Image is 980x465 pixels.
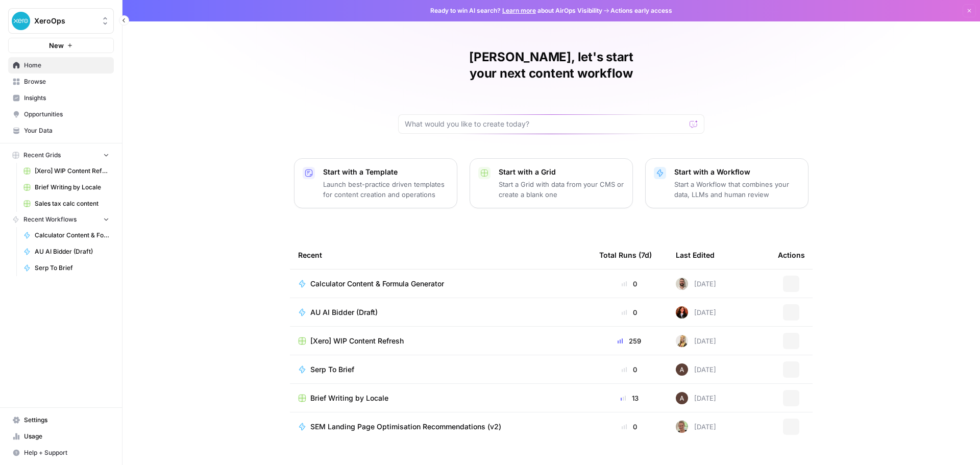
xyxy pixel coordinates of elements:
span: Calculator Content & Formula Generator [35,231,109,240]
div: [DATE] [676,278,716,290]
a: Settings [8,412,114,428]
img: zb84x8s0occuvl3br2ttumd0rm88 [676,278,688,290]
input: What would you like to create today? [405,119,685,129]
span: Brief Writing by Locale [35,183,109,192]
button: Start with a TemplateLaunch best-practice driven templates for content creation and operations [294,158,457,208]
img: XeroOps Logo [12,12,30,30]
a: Serp To Brief [298,364,583,375]
span: [Xero] WIP Content Refresh [310,336,404,346]
button: Workspace: XeroOps [8,8,114,34]
a: Brief Writing by Locale [298,393,583,403]
div: 0 [599,422,659,432]
a: AU AI Bidder (Draft) [19,243,114,260]
img: nh1ffu4gqkij28y7n7zaycjgecuc [676,306,688,319]
div: [DATE] [676,392,716,404]
a: Usage [8,428,114,445]
a: Your Data [8,123,114,139]
a: Opportunities [8,106,114,123]
span: XeroOps [34,16,96,26]
img: lmunieaapx9c9tryyoi7fiszj507 [676,421,688,433]
span: Calculator Content & Formula Generator [310,279,444,289]
button: Start with a GridStart a Grid with data from your CMS or create a blank one [470,158,633,208]
div: 259 [599,336,659,346]
span: Help + Support [24,448,109,457]
span: Recent Grids [23,151,61,160]
span: Ready to win AI search? about AirOps Visibility [430,6,602,15]
span: Sales tax calc content [35,199,109,208]
div: Actions [778,241,805,269]
span: Serp To Brief [35,263,109,273]
div: [DATE] [676,335,716,347]
a: Browse [8,74,114,90]
span: Brief Writing by Locale [310,393,388,403]
div: 13 [599,393,659,403]
img: wtbmvrjo3qvncyiyitl6zoukl9gz [676,392,688,404]
span: New [49,40,64,51]
span: Usage [24,432,109,441]
a: Learn more [502,7,536,14]
a: Insights [8,90,114,106]
div: 0 [599,307,659,317]
h1: [PERSON_NAME], let's start your next content workflow [398,49,704,82]
span: Actions early access [610,6,672,15]
div: [DATE] [676,306,716,319]
span: Opportunities [24,110,109,119]
span: AU AI Bidder (Draft) [35,247,109,256]
p: Start with a Grid [499,167,624,177]
img: wtbmvrjo3qvncyiyitl6zoukl9gz [676,363,688,376]
a: [Xero] WIP Content Refresh [19,163,114,179]
p: Start a Grid with data from your CMS or create a blank one [499,179,624,200]
a: Calculator Content & Formula Generator [19,227,114,243]
div: 0 [599,364,659,375]
span: Recent Workflows [23,215,77,224]
p: Start with a Workflow [674,167,800,177]
span: Settings [24,415,109,425]
img: ygsh7oolkwauxdw54hskm6m165th [676,335,688,347]
a: Brief Writing by Locale [19,179,114,195]
div: [DATE] [676,363,716,376]
span: Your Data [24,126,109,135]
div: 0 [599,279,659,289]
button: Recent Workflows [8,212,114,227]
div: Total Runs (7d) [599,241,652,269]
button: Recent Grids [8,148,114,163]
span: Serp To Brief [310,364,354,375]
a: Serp To Brief [19,260,114,276]
span: AU AI Bidder (Draft) [310,307,378,317]
a: SEM Landing Page Optimisation Recommendations (v2) [298,422,583,432]
span: SEM Landing Page Optimisation Recommendations (v2) [310,422,501,432]
div: [DATE] [676,421,716,433]
a: Home [8,57,114,74]
span: Home [24,61,109,70]
a: Sales tax calc content [19,195,114,212]
a: Calculator Content & Formula Generator [298,279,583,289]
button: Start with a WorkflowStart a Workflow that combines your data, LLMs and human review [645,158,808,208]
span: Insights [24,93,109,103]
span: Browse [24,77,109,86]
p: Start a Workflow that combines your data, LLMs and human review [674,179,800,200]
div: Recent [298,241,583,269]
button: New [8,38,114,53]
p: Launch best-practice driven templates for content creation and operations [323,179,449,200]
a: AU AI Bidder (Draft) [298,307,583,317]
p: Start with a Template [323,167,449,177]
button: Help + Support [8,445,114,461]
a: [Xero] WIP Content Refresh [298,336,583,346]
div: Last Edited [676,241,715,269]
span: [Xero] WIP Content Refresh [35,166,109,176]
